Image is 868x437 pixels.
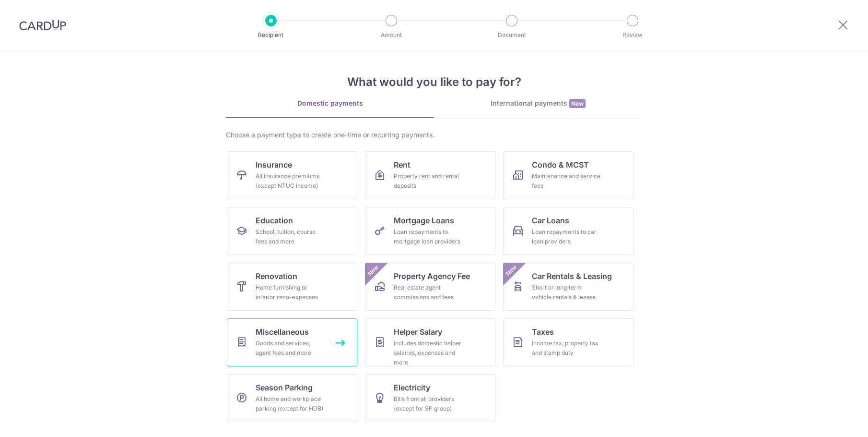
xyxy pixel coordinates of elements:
span: New [504,263,519,279]
a: Condo & MCSTMaintenance and service fees [503,151,633,199]
div: All insurance premiums (except NTUC Income) [256,171,325,191]
span: Property Agency Fee [394,270,470,282]
a: ElectricityBills from all providers (except for SP group) [365,374,495,422]
div: Goods and services, agent fees and more [256,339,325,358]
a: EducationSchool, tuition, course fees and more [227,207,357,255]
h4: What would you like to pay for? [226,73,642,91]
span: Electricity [394,382,430,393]
p: Recipient [235,30,306,40]
a: Car Rentals & LeasingShort or long‑term vehicle rentals & leasesNew [503,263,633,311]
a: TaxesIncome tax, property tax and stamp duty [503,318,633,366]
span: Season Parking [256,382,313,393]
div: School, tuition, course fees and more [256,227,325,246]
span: Car Rentals & Leasing [532,270,612,282]
div: Includes domestic helper salaries, expenses and more [394,339,463,367]
a: MiscellaneousGoods and services, agent fees and more [227,318,357,366]
div: Domestic payments [226,98,434,108]
a: Car LoansLoan repayments to car loan providers [503,207,633,255]
div: Choose a payment type to create one-time or recurring payments. [226,130,642,140]
span: New [365,263,381,279]
div: Income tax, property tax and stamp duty [532,339,601,358]
a: Helper SalaryIncludes domestic helper salaries, expenses and more [365,318,495,366]
span: Taxes [532,326,554,338]
p: Amount [356,30,427,40]
p: Review [597,30,668,40]
div: International payments [434,98,642,109]
a: RentProperty rent and rental deposits [365,151,495,199]
p: Document [476,30,547,40]
img: CardUp [19,19,66,31]
span: Helper Salary [394,326,442,338]
span: Car Loans [532,215,569,226]
a: Property Agency FeeReal estate agent commissions and feesNew [365,263,495,311]
div: Maintenance and service fees [532,171,601,191]
div: Real estate agent commissions and fees [394,283,463,302]
div: Short or long‑term vehicle rentals & leases [532,283,601,302]
a: InsuranceAll insurance premiums (except NTUC Income) [227,151,357,199]
span: New [569,99,586,108]
span: Miscellaneous [256,326,309,338]
a: Mortgage LoansLoan repayments to mortgage loan providers [365,207,495,255]
span: Education [256,215,293,226]
a: RenovationHome furnishing or interior reno-expenses [227,263,357,311]
div: Bills from all providers (except for SP group) [394,394,463,413]
span: Condo & MCST [532,159,589,170]
span: Rent [394,159,411,170]
div: Loan repayments to car loan providers [532,227,601,246]
a: Season ParkingAll home and workplace parking (except for HDB) [227,374,357,422]
div: Property rent and rental deposits [394,171,463,191]
div: Loan repayments to mortgage loan providers [394,227,463,246]
div: All home and workplace parking (except for HDB) [256,394,325,413]
span: Renovation [256,270,297,282]
span: Mortgage Loans [394,215,454,226]
span: Insurance [256,159,292,170]
div: Home furnishing or interior reno-expenses [256,283,325,302]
